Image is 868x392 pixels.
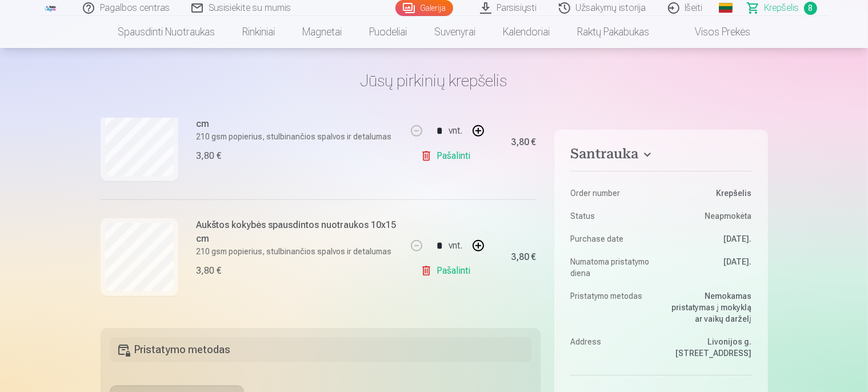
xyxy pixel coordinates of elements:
[489,16,563,48] a: Kalendoriai
[570,233,655,245] dt: Purchase date
[667,233,752,245] dd: [DATE].
[197,218,398,246] h6: Aukštos kokybės spausdintos nuotraukos 10x15 cm
[110,337,532,362] h5: Pristatymo metodas
[104,16,229,48] a: Spausdinti nuotraukas
[667,256,752,279] dd: [DATE].
[570,290,655,325] dt: Pristatymo metodas
[197,149,222,163] div: 3,80 €
[667,187,752,199] dd: Krepšelis
[197,264,222,278] div: 3,80 €
[705,210,752,222] span: Neapmokėta
[511,139,536,146] div: 3,80 €
[563,16,663,48] a: Raktų pakabukas
[570,187,655,199] dt: Order number
[45,5,57,11] img: /fa2
[667,290,752,325] dd: Nemokamas pristatymas į mokyklą ar vaikų darželį
[229,16,289,48] a: Rinkiniai
[197,131,398,142] p: 210 gsm popierius, stulbinančios spalvos ir detalumas
[570,256,655,279] dt: Numatoma pristatymo diena
[421,259,475,282] a: Pašalinti
[804,2,817,15] span: 8
[570,210,655,222] dt: Status
[355,16,421,48] a: Puodeliai
[449,117,462,145] div: vnt.
[421,145,475,167] a: Pašalinti
[667,336,752,359] dd: Livonijos g. [STREET_ADDRESS]
[449,232,462,259] div: vnt.
[570,146,751,166] button: Santrauka
[765,1,799,15] span: Krepšelis
[511,254,536,261] div: 3,80 €
[570,336,655,359] dt: Address
[421,16,489,48] a: Suvenyrai
[663,16,764,48] a: Visos prekės
[289,16,355,48] a: Magnetai
[197,246,398,257] p: 210 gsm popierius, stulbinančios spalvos ir detalumas
[101,70,768,91] h1: Jūsų pirkinių krepšelis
